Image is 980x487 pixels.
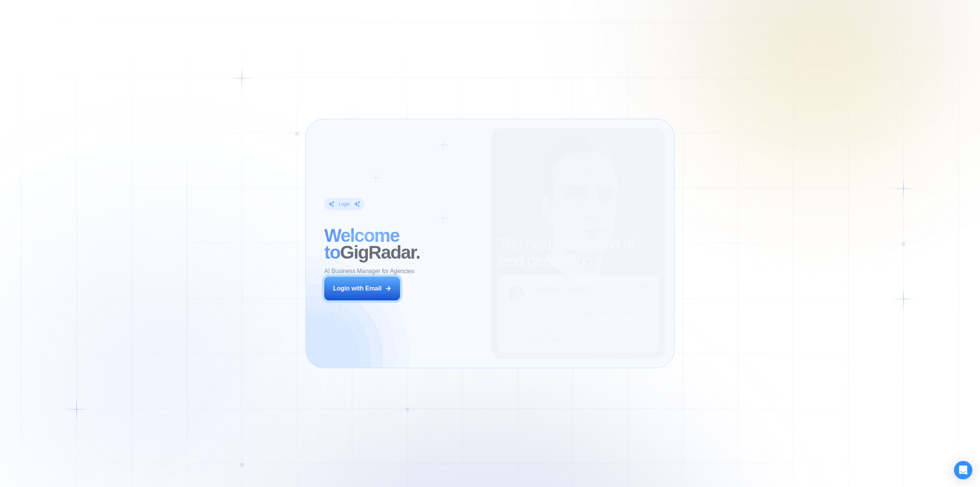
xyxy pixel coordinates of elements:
[532,286,590,293] div: [PERSON_NAME]
[498,235,658,269] h2: The next generation of lead generation.
[324,277,400,300] button: Login with Email
[324,227,482,261] h2: ‍ GigRadar.
[507,310,649,343] p: Previously, we had a 5% to 7% reply rate on Upwork, but now our sales increased by 17%-20%. This ...
[324,267,414,275] p: AI Business Manager for Agencies
[532,296,543,302] div: CEO
[324,225,399,262] span: Welcome to
[547,296,581,302] div: Digital Agency
[339,201,350,207] div: Login
[954,461,972,479] div: Open Intercom Messenger
[333,284,382,293] div: Login with Email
